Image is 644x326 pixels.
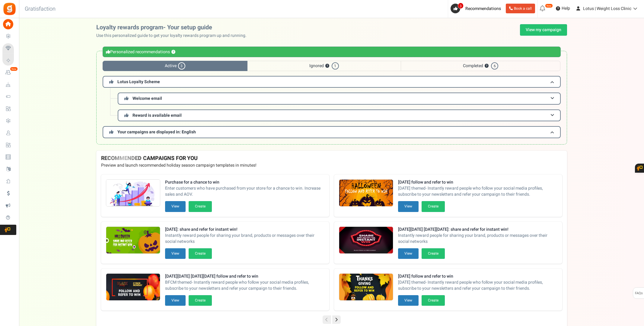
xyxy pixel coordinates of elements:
img: Recommended Campaigns [106,274,160,301]
button: Create [422,201,445,212]
button: View [165,295,186,306]
img: Recommended Campaigns [106,227,160,254]
strong: [DATE][DATE] [DATE][DATE] follow and refer to win [165,273,324,279]
img: Gratisfaction [3,2,16,16]
span: 3 [178,62,185,70]
span: Instantly reward people for sharing your brand, products or messages over their social networks [165,233,324,245]
a: Help [553,4,572,13]
span: Lotus | Weight Loss Clinic [583,5,631,12]
img: Recommended Campaigns [339,227,393,254]
span: Lotus Loyalty Scheme [117,79,160,85]
strong: Purchase for a chance to win [165,179,324,185]
span: Recommendations [465,5,501,12]
span: 3 [458,3,464,9]
img: Recommended Campaigns [106,180,160,207]
button: View [165,248,186,259]
button: View [398,295,419,306]
a: 3 Recommendations [451,4,503,13]
p: Use this personalized guide to get your loyalty rewards program up and running. [96,33,251,39]
span: Your campaigns are displayed in: English [117,129,196,135]
em: New [545,4,553,8]
button: View [398,201,419,212]
span: Help [560,5,570,11]
span: 1 [332,62,339,70]
strong: [DATE] follow and refer to win [398,273,557,279]
span: Instantly reward people for sharing your brand, products or messages over their social networks [398,233,557,245]
span: [DATE] themed- Instantly reward people who follow your social media profiles, subscribe to your n... [398,185,557,197]
button: Create [422,295,445,306]
img: Recommended Campaigns [339,180,393,207]
span: FAQs [635,288,643,299]
a: Book a call [506,4,535,13]
strong: [DATE][DATE] [DATE][DATE]: share and refer for instant win! [398,227,557,233]
a: New [2,67,16,78]
button: View [398,248,419,259]
em: New [10,67,18,71]
span: 6 [491,62,498,70]
strong: [DATE] follow and refer to win [398,179,557,185]
h3: Gratisfaction [18,3,62,15]
span: Welcome email [132,95,162,102]
span: BFCM themed- Instantly reward people who follow your social media profiles, subscribe to your new... [165,279,324,292]
strong: [DATE]: share and refer for instant win! [165,227,324,233]
button: Create [189,295,212,306]
span: [DATE] themed- Instantly reward people who follow your social media profiles, subscribe to your n... [398,279,557,292]
a: View my campaign [520,24,567,36]
span: Enter customers who have purchased from your store for a chance to win. Increase sales and AOV. [165,185,324,197]
button: Create [189,248,212,259]
div: Personalized recommendations [103,47,561,57]
p: Preview and launch recommended holiday season campaign templates in minutes! [101,162,562,168]
button: ? [325,64,329,68]
button: Create [422,248,445,259]
span: Reward is available email [132,112,182,119]
span: Active [103,61,247,71]
button: ? [485,64,489,68]
span: Completed [401,61,560,71]
h4: RECOMMENDED CAMPAIGNS FOR YOU [101,155,562,161]
button: View [165,201,186,212]
span: Ignored [247,61,401,71]
h2: Loyalty rewards program- Your setup guide [96,24,251,31]
button: Create [189,201,212,212]
button: ? [171,50,175,54]
img: Recommended Campaigns [339,274,393,301]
